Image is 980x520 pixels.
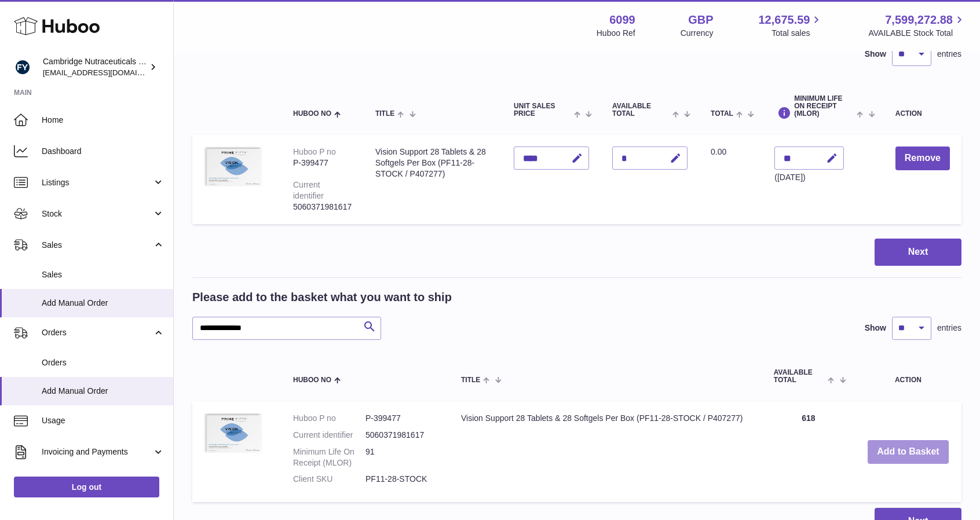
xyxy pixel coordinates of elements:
[758,12,810,28] span: 12,675.59
[365,446,438,468] dd: 91
[514,102,571,118] span: Unit Sales Price
[42,327,152,338] span: Orders
[42,446,152,457] span: Invoicing and Payments
[293,446,365,468] dt: Minimum Life On Receipt (MLOR)
[365,413,438,424] dd: P-399477
[875,239,961,266] button: Next
[293,180,324,200] div: Current identifier
[794,95,854,118] span: Minimum Life On Receipt (MLOR)
[293,202,352,213] div: 5060371981617
[774,172,844,183] div: ([DATE])
[293,147,336,156] div: Huboo P no
[449,401,762,502] td: Vision Support 28 Tablets & 28 Softgels Per Box (PF11-28-STOCK / P407277)
[204,413,262,453] img: Vision Support 28 Tablets & 28 Softgels Per Box (PF11-28-STOCK / P407277)
[42,240,152,251] span: Sales
[43,68,170,77] span: [EMAIL_ADDRESS][DOMAIN_NAME]
[868,12,966,39] a: 7,599,272.88 AVAILABLE Stock Total
[42,415,164,426] span: Usage
[42,298,164,309] span: Add Manual Order
[293,430,365,441] dt: Current identifier
[43,56,147,78] div: Cambridge Nutraceuticals Ltd
[868,28,966,39] span: AVAILABLE Stock Total
[609,12,635,28] strong: 6099
[774,369,825,384] span: AVAILABLE Total
[681,28,714,39] div: Currency
[865,49,886,60] label: Show
[868,440,949,464] button: Add to Basket
[597,28,635,39] div: Huboo Ref
[42,146,164,157] span: Dashboard
[14,58,31,76] img: huboo@camnutra.com
[937,49,961,60] span: entries
[711,110,733,118] span: Total
[461,376,480,384] span: Title
[42,269,164,280] span: Sales
[42,208,152,219] span: Stock
[364,135,502,224] td: Vision Support 28 Tablets & 28 Softgels Per Box (PF11-28-STOCK / P407277)
[42,357,164,368] span: Orders
[375,110,394,118] span: Title
[762,401,855,502] td: 618
[865,323,886,334] label: Show
[688,12,713,28] strong: GBP
[204,147,262,186] img: Vision Support 28 Tablets & 28 Softgels Per Box (PF11-28-STOCK / P407277)
[14,477,159,497] a: Log out
[42,115,164,126] span: Home
[895,147,950,170] button: Remove
[42,386,164,397] span: Add Manual Order
[365,430,438,441] dd: 5060371981617
[771,28,823,39] span: Total sales
[937,323,961,334] span: entries
[711,147,726,156] span: 0.00
[293,110,331,118] span: Huboo no
[365,474,438,485] dd: PF11-28-STOCK
[293,158,352,169] div: P-399477
[192,290,452,305] h2: Please add to the basket what you want to ship
[42,177,152,188] span: Listings
[895,110,950,118] div: Action
[293,376,331,384] span: Huboo no
[612,102,670,118] span: AVAILABLE Total
[885,12,953,28] span: 7,599,272.88
[293,474,365,485] dt: Client SKU
[293,413,365,424] dt: Huboo P no
[758,12,823,39] a: 12,675.59 Total sales
[855,357,961,396] th: Action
